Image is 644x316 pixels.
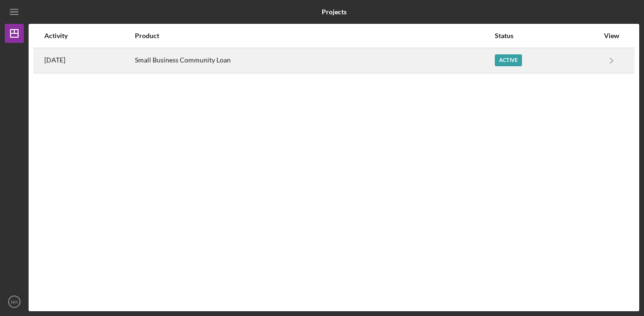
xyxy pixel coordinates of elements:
[322,8,347,16] b: Projects
[44,56,65,64] time: 2025-08-12 03:36
[495,54,522,66] div: Active
[44,32,134,40] div: Activity
[495,32,599,40] div: Status
[600,32,624,40] div: View
[135,32,494,40] div: Product
[5,292,24,311] button: NH
[135,49,494,72] div: Small Business Community Loan
[11,299,18,305] text: NH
